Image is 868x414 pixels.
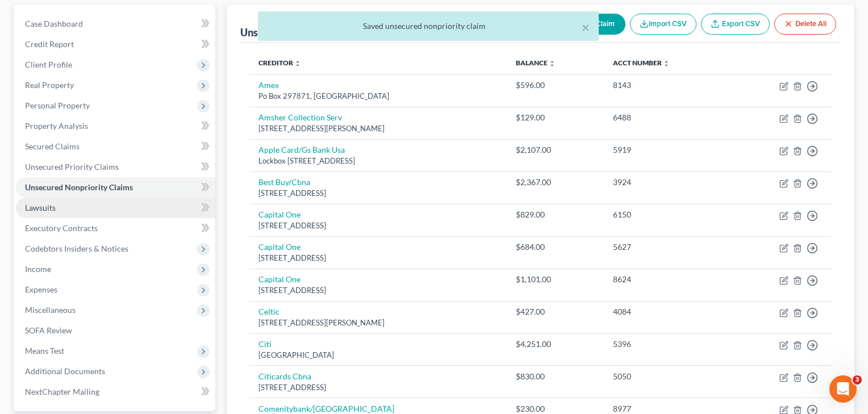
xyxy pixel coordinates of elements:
a: Celtic [258,307,279,316]
div: $129.00 [516,112,595,123]
div: $684.00 [516,241,595,253]
a: Best Buy/Cbna [258,177,310,187]
span: SOFA Review [25,325,72,335]
div: $1,101.00 [516,274,595,285]
div: 8143 [613,80,720,91]
span: Client Profile [25,60,72,69]
span: Miscellaneous [25,305,76,315]
i: unfold_more [663,60,670,67]
span: NextChapter Mailing [25,387,99,396]
a: Capital One [258,242,301,252]
div: [STREET_ADDRESS] [258,220,498,231]
a: Capital One [258,210,301,219]
div: 5919 [613,144,720,156]
a: Amex [258,80,279,90]
div: 6150 [613,209,720,220]
span: Income [25,264,51,274]
div: Lockbox [STREET_ADDRESS] [258,156,498,166]
span: Unsecured Priority Claims [25,162,119,172]
div: 4084 [613,306,720,317]
a: Property Analysis [16,116,215,136]
div: Saved unsecured nonpriority claim [267,20,590,32]
span: Credit Report [25,39,74,49]
div: [STREET_ADDRESS] [258,188,498,199]
a: Lawsuits [16,198,215,218]
div: [STREET_ADDRESS] [258,285,498,296]
div: 5396 [613,338,720,350]
i: unfold_more [294,60,301,67]
span: Personal Property [25,101,90,110]
div: $830.00 [516,371,595,382]
a: Executory Contracts [16,218,215,239]
span: Secured Claims [25,141,80,151]
a: Comenitybank/[GEOGRAPHIC_DATA] [258,404,394,413]
a: Unsecured Priority Claims [16,157,215,177]
a: Unsecured Nonpriority Claims [16,177,215,198]
a: SOFA Review [16,320,215,341]
span: Means Test [25,346,64,356]
a: Acct Number unfold_more [613,58,670,67]
span: 3 [853,375,862,384]
a: Amsher Collection Serv [258,112,342,122]
span: Real Property [25,80,74,90]
div: [STREET_ADDRESS][PERSON_NAME] [258,317,498,328]
span: Lawsuits [25,203,56,212]
div: [STREET_ADDRESS][PERSON_NAME] [258,123,498,134]
div: $829.00 [516,209,595,220]
iframe: Intercom live chat [829,375,857,403]
span: Codebtors Insiders & Notices [25,244,128,253]
div: $4,251.00 [516,338,595,350]
div: $2,107.00 [516,144,595,156]
span: Unsecured Nonpriority Claims [25,182,133,192]
a: Apple Card/Gs Bank Usa [258,145,345,154]
i: unfold_more [549,60,556,67]
div: 5050 [613,371,720,382]
div: [STREET_ADDRESS] [258,253,498,264]
span: Executory Contracts [25,223,98,233]
div: [GEOGRAPHIC_DATA] [258,350,498,361]
a: Creditor unfold_more [258,58,301,67]
a: NextChapter Mailing [16,382,215,402]
a: Citicards Cbna [258,371,311,381]
div: $596.00 [516,80,595,91]
a: Secured Claims [16,136,215,157]
span: Expenses [25,285,57,294]
a: Balance unfold_more [516,58,556,67]
div: 6488 [613,112,720,123]
div: [STREET_ADDRESS] [258,382,498,393]
a: Citi [258,339,272,349]
button: × [582,20,590,34]
div: 3924 [613,177,720,188]
div: $2,367.00 [516,177,595,188]
div: Po Box 297871, [GEOGRAPHIC_DATA] [258,91,498,102]
div: $427.00 [516,306,595,317]
a: Capital One [258,274,301,284]
div: 5627 [613,241,720,253]
span: Property Analysis [25,121,88,131]
div: 8624 [613,274,720,285]
span: Additional Documents [25,366,105,376]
